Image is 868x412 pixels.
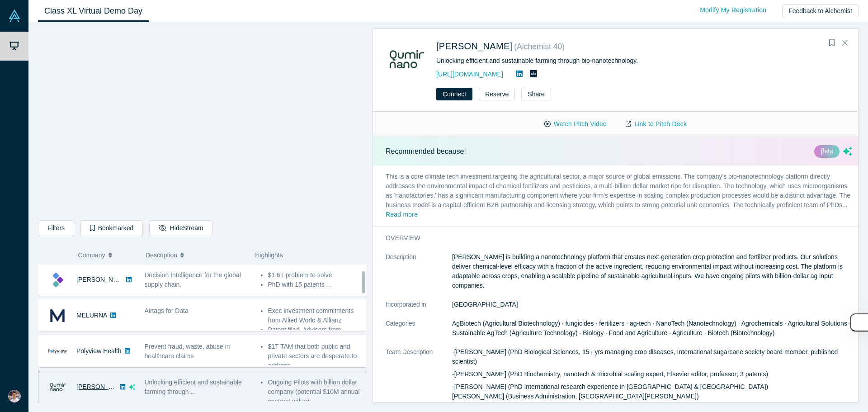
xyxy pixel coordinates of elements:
[76,347,122,355] a: Polyview Health
[80,220,143,236] button: Bookmarked
[616,116,696,132] a: Link to Pitch Deck
[386,210,418,220] button: Read more
[146,246,245,265] button: Description
[452,382,852,401] p: -[PERSON_NAME] (PhD International research experience in [GEOGRAPHIC_DATA] & [GEOGRAPHIC_DATA]) [...
[386,300,452,319] dt: Incorporated in
[436,41,512,51] a: [PERSON_NAME]
[255,251,283,259] span: Highlights
[782,5,859,17] button: Feedback to Alchemist
[521,88,551,100] button: Share
[452,369,852,379] p: -[PERSON_NAME] (PhD Biochemistry, nanotech & microbial scaling expert, Elsevier editor, professor...
[149,220,212,236] button: HideStream
[268,306,368,325] li: Exec investment commitments from Allied World & Allianz
[129,384,135,390] svg: dsa ai sparkles
[268,270,368,280] li: $1.6T problem to solve
[78,246,137,265] button: Company
[8,9,21,22] img: Alchemist Vault Logo
[826,37,838,49] button: Bookmark
[8,390,21,403] img: Ethan Sohn's Account
[535,116,616,132] button: Watch Pitch Video
[145,307,189,314] span: Airtags for Data
[146,246,177,265] span: Description
[48,270,67,289] img: Kimaru AI's Logo
[838,36,852,50] button: Close
[268,342,368,370] li: $1T TAM that both public and private sectors are desperate to address
[76,276,128,283] a: [PERSON_NAME]
[373,166,865,227] p: This is a core climate tech investment targeting the agricultural sector, a major source of globa...
[452,320,851,336] span: AgBiotech (Agricultural Biotechnology) · fungicides · fertilizers · ag-tech · NanoTech (Nanotechn...
[690,2,776,18] a: Modify My Registration
[78,246,105,265] span: Company
[145,343,230,360] span: Prevent fraud, waste, abuse in healthcare claims
[386,39,427,80] img: Qumir Nano's Logo
[76,383,128,390] a: [PERSON_NAME]
[145,379,242,395] span: Unlocking efficient and sustainable farming through ...
[843,147,852,156] svg: dsa ai sparkles
[436,56,738,66] div: Unlocking efficient and sustainable farming through bio-nanotechnology.
[386,319,452,347] dt: Categories
[268,325,368,344] li: Patent filed, Advisors from BetterHelp, Reversing Labs ...
[145,271,241,288] span: Decision Intelligence for the global supply chain.
[76,312,107,319] a: MELURNA
[38,220,74,236] button: Filters
[48,342,67,361] img: Polyview Health's Logo
[436,88,472,100] button: Connect
[386,146,466,157] p: Recommended because:
[479,88,515,100] button: Reserve
[48,378,67,397] img: Qumir Nano's Logo
[436,71,503,78] a: [URL][DOMAIN_NAME]
[268,378,368,406] li: Ongoing Pilots with billion dollar company (potential $10M annual contract value) ...
[386,347,452,411] dt: Team Description
[386,252,452,300] dt: Description
[38,0,149,22] a: Class XL Virtual Demo Day
[268,280,368,289] li: PhD with 15 patents ...
[514,42,565,51] small: ( Alchemist 40 )
[48,306,67,325] img: MELURNA's Logo
[38,29,366,213] iframe: Alchemist Class XL Demo Day: Vault
[814,145,840,158] div: βeta
[452,252,852,290] p: [PERSON_NAME] is building a nanotechnology platform that creates next-generation crop protection ...
[452,300,852,309] dd: [GEOGRAPHIC_DATA]
[386,233,840,243] h3: overview
[452,347,852,366] p: -[PERSON_NAME] (PhD Biological Sciences, 15+ yrs managing crop diseases, International sugarcane ...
